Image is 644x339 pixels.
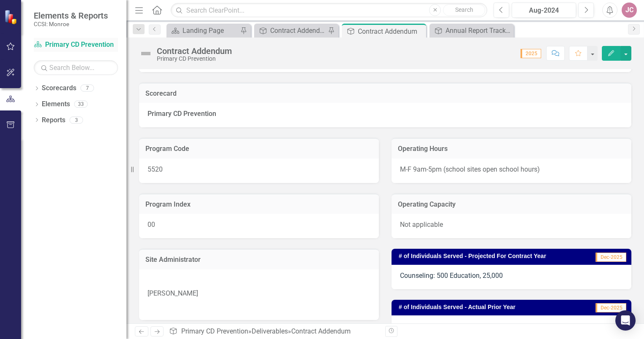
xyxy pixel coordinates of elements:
a: Deliverables [252,327,288,335]
strong: Primary CD Prevention [148,110,216,118]
div: Contract Addendum [157,46,232,56]
button: Search [443,4,485,16]
h3: Operating Capacity [398,201,625,208]
div: 33 [74,101,88,108]
span: 5520 [148,165,163,173]
span: M-F 9am-5pm (school sites open school hours) [400,165,540,173]
h3: Program Index [145,201,373,208]
div: Primary CD Prevention [157,56,232,62]
span: Counseling: 484 Education: 24, 275 [400,322,505,330]
a: Annual Report Tracker [432,25,512,36]
span: 2025 [521,49,541,58]
div: Contract Addendum [270,25,326,36]
img: ClearPoint Strategy [4,10,19,24]
span: Dec-2025 [596,303,626,312]
a: Scorecards [42,83,76,93]
a: Primary CD Prevention [34,40,118,50]
span: Not applicable [400,221,443,229]
span: Counseling: 500 Education, 25,000 [400,272,503,280]
a: Contract Addendum [256,25,326,36]
button: JC [622,3,637,18]
h3: # of Individuals Served - Projected For Contract Year [399,253,587,259]
img: Not Defined [139,47,153,60]
div: Annual Report Tracker [445,25,512,36]
div: 3 [70,116,83,124]
div: Open Intercom Messenger [615,310,636,331]
input: Search ClearPoint... [171,3,487,18]
input: Search Below... [34,60,118,75]
div: Aug-2024 [515,5,573,16]
div: 7 [80,85,94,92]
a: Landing Page [169,25,238,36]
p: [PERSON_NAME] [148,287,370,300]
div: Landing Page [182,25,238,36]
span: 00 [148,221,155,229]
a: Elements [42,100,70,109]
div: » » [169,327,379,336]
a: Reports [42,116,65,125]
div: Contract Addendum [358,26,424,37]
h3: Operating Hours [398,145,625,153]
a: Primary CD Prevention [181,327,248,335]
h3: # of Individuals Served - Actual Prior Year [399,304,579,310]
small: CCSI: Monroe [34,21,108,27]
button: Aug-2024 [512,3,576,18]
h3: Site Administrator [145,256,373,264]
div: Contract Addendum [291,327,351,335]
span: Elements & Reports [34,11,108,21]
h3: Scorecard [145,90,625,97]
span: Dec-2025 [596,253,626,262]
h3: Program Code [145,145,373,153]
span: Search [455,6,473,13]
